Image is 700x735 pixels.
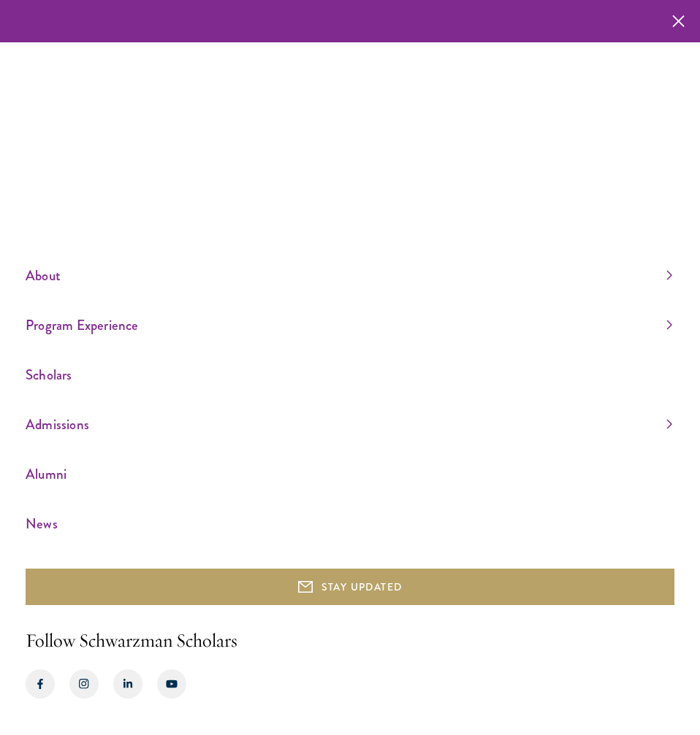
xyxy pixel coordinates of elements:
[26,462,672,486] a: Alumni
[26,627,674,655] h2: Follow Schwarzman Scholars
[26,363,672,387] a: Scholars
[26,263,672,288] a: About
[26,569,674,605] button: STAY UPDATED
[26,512,672,536] a: News
[26,313,672,337] a: Program Experience
[26,412,672,436] a: Admissions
